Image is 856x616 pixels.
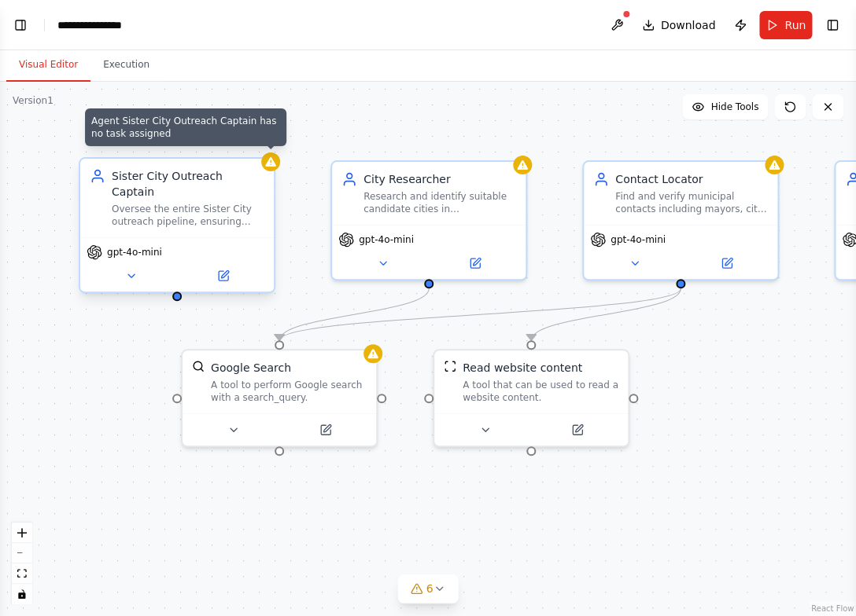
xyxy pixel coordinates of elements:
[444,360,456,372] img: ScrapeWebsiteTool
[192,360,205,372] img: SerplyWebSearchTool
[85,108,286,146] div: Agent Sister City Outreach Captain has no task assigned
[363,190,516,215] div: Research and identify suitable candidate cities in {target_country} for Sister City partnerships ...
[611,233,666,246] span: gpt-4o-mini
[271,288,688,340] g: Edge from d9a0d757-0f79-434d-9ebd-f552fa58d4ec to 096cdc0b-19d5-4189-a4c0-535e48d36727
[9,14,31,36] button: Show left sidebar
[426,581,434,596] span: 6
[682,254,771,273] button: Open in side panel
[211,360,291,376] div: Google Search
[181,349,378,447] div: SerplyWebSearchToolGoogle SearchA tool to perform Google search with a search_query.
[112,168,264,200] div: Sister City Outreach Captain
[330,160,527,280] div: City ResearcherResearch and identify suitable candidate cities in {target_country} for Sister Cit...
[430,254,519,273] button: Open in side panel
[107,246,162,258] span: gpt-4o-mini
[682,94,768,119] button: Hide Tools
[533,420,622,439] button: Open in side panel
[359,233,414,246] span: gpt-4o-mini
[12,522,32,604] div: React Flow controls
[363,171,516,187] div: City Researcher
[661,17,716,33] span: Download
[615,190,768,215] div: Find and verify municipal contacts including mayors, city council members, and international rela...
[463,360,582,376] div: Read website content
[811,604,854,613] a: React Flow attribution
[90,49,162,82] button: Execution
[112,203,264,228] div: Oversee the entire Sister City outreach pipeline, ensuring proper sequence and coordination betwe...
[57,17,138,33] nav: breadcrumb
[636,11,722,39] button: Download
[615,171,768,187] div: Contact Locator
[523,288,688,340] g: Edge from d9a0d757-0f79-434d-9ebd-f552fa58d4ec to 834b1db6-b429-49b8-be9c-16efe0960ad0
[271,288,437,340] g: Edge from a17f8444-b249-40bc-ac57-492728eebf06 to 096cdc0b-19d5-4189-a4c0-535e48d36727
[398,574,459,603] button: 6
[12,584,32,604] button: toggle interactivity
[12,563,32,584] button: fit view
[79,160,275,296] div: Agent Sister City Outreach Captain has no task assignedSister City Outreach CaptainOversee the en...
[13,94,53,107] div: Version 1
[281,420,370,439] button: Open in side panel
[433,349,629,447] div: ScrapeWebsiteToolRead website contentA tool that can be used to read a website content.
[12,522,32,543] button: zoom in
[12,543,32,563] button: zoom out
[582,160,779,280] div: Contact LocatorFind and verify municipal contacts including mayors, city council members, and int...
[759,11,812,39] button: Run
[784,17,806,33] span: Run
[179,266,267,285] button: Open in side panel
[710,101,758,113] span: Hide Tools
[463,379,618,404] div: A tool that can be used to read a website content.
[211,379,367,404] div: A tool to perform Google search with a search_query.
[6,49,90,82] button: Visual Editor
[821,14,843,36] button: Show right sidebar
